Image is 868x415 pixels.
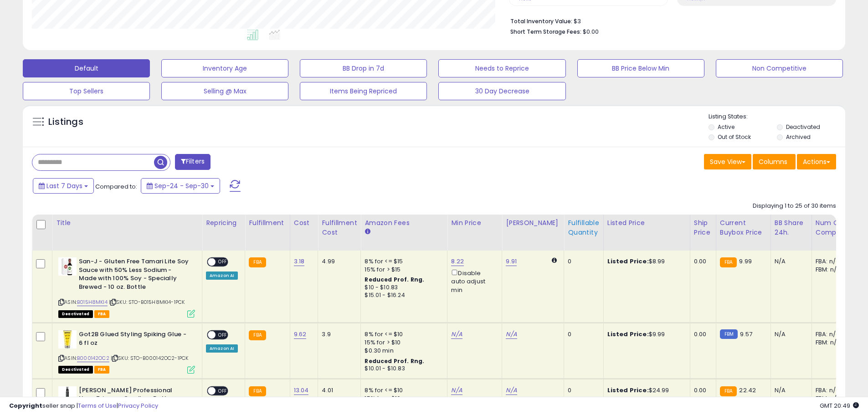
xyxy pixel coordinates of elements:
[58,257,195,317] div: ASIN:
[322,386,354,395] div: 4.01
[820,401,859,410] span: 2025-10-8 20:49 GMT
[109,298,185,306] span: | SKU: STO-B015H8MKI4-1PCK
[23,59,150,77] button: Default
[365,276,424,283] b: Reduced Prof. Rng.
[78,401,117,410] a: Terms of Use
[451,218,498,228] div: Min Price
[294,257,305,266] a: 3.18
[568,330,596,338] div: 0
[506,386,517,395] a: N/A
[322,257,354,266] div: 4.99
[510,15,829,26] li: $3
[249,257,266,267] small: FBA
[294,330,307,339] a: 9.62
[607,257,683,266] div: $8.99
[720,329,738,339] small: FBM
[694,386,709,395] div: 0.00
[739,386,756,395] span: 22.42
[607,218,686,228] div: Listed Price
[161,59,288,77] button: Inventory Age
[753,154,796,169] button: Columns
[365,266,440,274] div: 15% for > $15
[607,386,649,395] b: Listed Price:
[154,181,209,190] span: Sep-24 - Sep-30
[365,228,370,236] small: Amazon Fees.
[9,401,42,410] strong: Copyright
[759,157,787,166] span: Columns
[46,181,82,190] span: Last 7 Days
[775,386,805,395] div: N/A
[365,347,440,355] div: $0.30 min
[141,178,220,194] button: Sep-24 - Sep-30
[94,366,110,374] span: FBA
[365,218,443,228] div: Amazon Fees
[365,330,440,338] div: 8% for <= $10
[816,330,846,338] div: FBA: n/a
[720,257,737,267] small: FBA
[322,330,354,338] div: 3.9
[216,258,230,266] span: OFF
[607,330,683,338] div: $9.99
[249,386,266,396] small: FBA
[56,218,198,228] div: Title
[206,218,241,228] div: Repricing
[118,401,158,410] a: Privacy Policy
[365,284,440,292] div: $10 - $10.83
[506,257,517,266] a: 9.91
[816,338,846,347] div: FBM: n/a
[607,257,649,266] b: Listed Price:
[816,386,846,395] div: FBA: n/a
[720,386,737,396] small: FBA
[694,218,712,237] div: Ship Price
[294,386,309,395] a: 13.04
[33,178,94,194] button: Last 7 Days
[577,59,704,77] button: BB Price Below Min
[816,257,846,266] div: FBA: n/a
[9,402,158,410] div: seller snap | |
[718,123,734,131] label: Active
[716,59,843,77] button: Non Competitive
[438,59,565,77] button: Needs to Reprice
[58,366,93,374] span: All listings that are unavailable for purchase on Amazon for any reason other than out-of-stock
[58,310,93,318] span: All listings that are unavailable for purchase on Amazon for any reason other than out-of-stock
[583,27,599,36] span: $0.00
[739,257,752,266] span: 9.99
[365,338,440,347] div: 15% for > $10
[451,268,495,294] div: Disable auto adjust min
[161,82,288,100] button: Selling @ Max
[797,154,836,169] button: Actions
[249,218,286,228] div: Fulfillment
[300,59,427,77] button: BB Drop in 7d
[206,272,238,280] div: Amazon AI
[58,386,77,405] img: 31y37jo1LOL._SL40_.jpg
[694,257,709,266] div: 0.00
[294,218,314,228] div: Cost
[775,330,805,338] div: N/A
[79,257,190,293] b: San-J - Gluten Free Tamari Lite Soy Sauce with 50% Less Sodium - Made with 100% Soy - Specially B...
[506,218,560,228] div: [PERSON_NAME]
[365,365,440,373] div: $10.01 - $10.83
[786,123,820,131] label: Deactivated
[249,330,266,340] small: FBA
[816,266,846,274] div: FBM: n/a
[438,82,565,100] button: 30 Day Decrease
[709,113,845,121] p: Listing States:
[568,257,596,266] div: 0
[506,330,517,339] a: N/A
[451,386,462,395] a: N/A
[58,330,77,348] img: 416A9h9IfxL._SL40_.jpg
[568,218,599,237] div: Fulfillable Quantity
[216,387,230,395] span: OFF
[175,154,211,170] button: Filters
[216,331,230,339] span: OFF
[775,257,805,266] div: N/A
[786,133,811,141] label: Archived
[300,82,427,100] button: Items Being Repriced
[740,330,752,338] span: 9.57
[720,218,767,237] div: Current Buybox Price
[111,354,188,362] span: | SKU: STO-B000142OC2-1PCK
[95,182,137,191] span: Compared to:
[322,218,357,237] div: Fulfillment Cost
[451,257,464,266] a: 8.22
[704,154,751,169] button: Save View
